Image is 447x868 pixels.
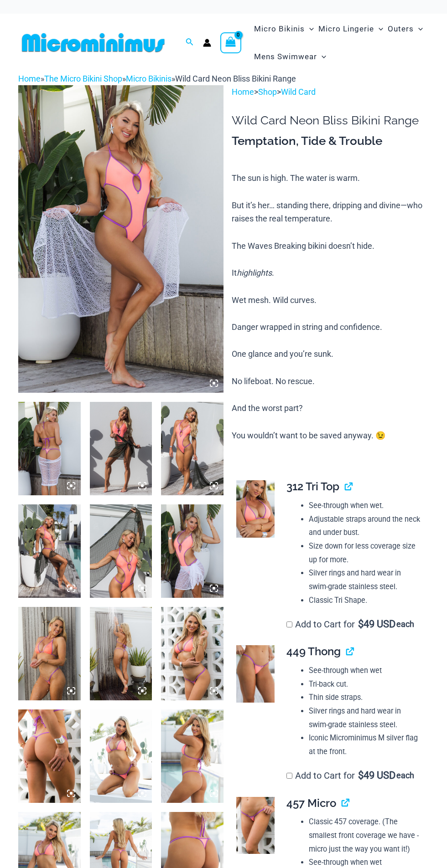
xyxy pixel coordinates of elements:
span: Mens Swimwear [254,45,317,68]
input: Add to Cart for$49 USD each [286,773,292,779]
a: Micro LingerieMenu ToggleMenu Toggle [316,15,385,43]
span: Menu Toggle [305,17,314,41]
li: See-through when wet. [309,499,421,513]
span: $ [358,618,364,630]
a: Micro Bikinis [126,74,172,83]
img: MM SHOP LOGO FLAT [18,32,168,53]
span: Menu Toggle [317,45,326,68]
h3: Temptation, Tide & Trouble [232,134,429,149]
span: Wild Card Neon Bliss Bikini Range [175,74,296,83]
span: Micro Lingerie [318,17,374,41]
span: Menu Toggle [374,17,383,41]
li: Adjustable straps around the neck and under bust. [309,513,421,539]
a: Home [232,87,254,97]
li: Silver rings and hard wear in swim-grade stainless steel. [309,704,421,731]
span: Micro Bikinis [254,17,305,41]
a: OutersMenu ToggleMenu Toggle [385,15,425,43]
img: Wild Card Neon Bliss 312 Top 457 Micro 04 [236,797,275,854]
a: Account icon link [203,39,211,47]
a: Mens SwimwearMenu ToggleMenu Toggle [252,43,328,71]
a: View Shopping Cart, empty [220,32,241,53]
span: each [396,771,414,780]
p: The sun is high. The water is warm. But it’s her… standing there, dripping and divine—who raises ... [232,171,429,442]
li: See-through when wet [309,664,421,678]
li: Size down for less coverage size up for more. [309,539,421,566]
a: Shop [258,87,277,97]
label: Add to Cart for [286,619,414,630]
span: $ [358,770,364,781]
img: Wild Card Neon Bliss 312 Top 457 Micro 01 [161,607,223,700]
span: 449 Thong [286,645,341,658]
span: 312 Tri Top [286,480,339,493]
span: each [396,620,414,629]
span: Menu Toggle [414,17,423,41]
a: Search icon link [186,37,194,48]
img: Wild Card Neon Bliss 819 One Piece St Martin 5996 Sarong 08 [161,402,223,495]
a: Micro BikinisMenu ToggleMenu Toggle [252,15,316,43]
img: Wild Card Neon Bliss 819 One Piece St Martin 5996 Sarong 04 [18,402,81,495]
img: Wild Card Neon Bliss 312 Top 01 [18,85,223,393]
span: » » » [18,74,296,83]
li: Silver rings and hard wear in swim-grade stainless steel. [309,566,421,593]
h1: Wild Card Neon Bliss Bikini Range [232,113,429,128]
img: Wild Card Neon Bliss 312 Top 449 Thong 02 [161,709,223,803]
img: Wild Card Neon Bliss 819 One Piece St Martin 5996 Sarong 07v2 [18,504,81,598]
span: 457 Micro [286,796,336,810]
a: Home [18,74,41,83]
img: Wild Card Neon Bliss 819 One Piece St Martin 5996 Sarong 06 [90,402,152,495]
img: Wild Card Neon Bliss 312 Top 457 Micro 07 [90,607,152,700]
li: Thin side straps. [309,691,421,704]
span: 49 USD [358,620,395,629]
img: Wild Card Neon Bliss 312 Top 457 Micro 06 [18,607,81,700]
li: Classic Tri Shape. [309,594,421,607]
span: Outers [388,17,414,41]
li: Classic 457 coverage. (The smallest front coverage we have - micro just the way you want it!) [309,815,421,856]
label: Add to Cart for [286,770,414,781]
img: Wild Card Neon Bliss 312 Top 03 [236,480,275,538]
img: Wild Card Neon Bliss 449 Thong 01 [236,645,275,703]
nav: Site Navigation [250,14,429,72]
img: Wild Card Neon Bliss 819 One Piece St Martin 5996 Sarong 01 [161,504,223,598]
p: > > [232,85,429,99]
li: Tri-back cut. [309,678,421,691]
img: Wild Card Neon Bliss 819 One Piece St Martin 5996 Sarong 09 [90,504,152,598]
span: 49 USD [358,771,395,780]
li: Iconic Microminimus M silver flag at the front. [309,731,421,758]
img: Wild Card Neon Bliss 312 Top 457 Micro 05 [18,709,81,803]
a: Wild Card [281,87,316,97]
i: highlights [237,268,272,277]
input: Add to Cart for$49 USD each [286,621,292,627]
a: The Micro Bikini Shop [44,74,122,83]
img: Wild Card Neon Bliss 312 Top 449 Thong 06 [90,709,152,803]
